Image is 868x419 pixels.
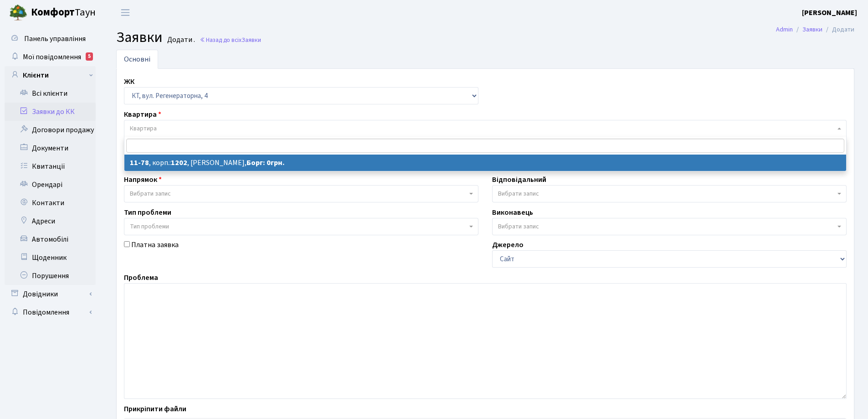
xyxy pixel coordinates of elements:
[5,48,96,66] a: Мої повідомлення5
[5,303,96,321] a: Повідомлення
[171,158,187,168] b: 1202
[802,7,857,18] a: [PERSON_NAME]
[23,52,81,62] span: Мої повідомлення
[165,36,195,44] small: Додати .
[131,239,179,250] label: Платна заявка
[24,34,86,44] span: Панель управління
[124,76,134,87] label: ЖК
[5,84,96,103] a: Всі клієнти
[762,20,868,39] nav: breadcrumb
[498,222,539,231] span: Вибрати запис
[86,52,93,61] div: 5
[5,285,96,303] a: Довідники
[5,103,96,121] a: Заявки до КК
[31,5,75,20] b: Комфорт
[114,5,137,20] button: Переключити навігацію
[776,25,793,34] a: Admin
[124,109,161,120] label: Квартира
[498,189,539,198] span: Вибрати запис
[124,174,162,185] label: Напрямок
[5,248,96,267] a: Щоденник
[802,25,822,34] a: Заявки
[5,30,96,48] a: Панель управління
[492,174,546,185] label: Відповідальний
[822,25,854,35] li: Додати
[241,36,261,44] span: Заявки
[5,194,96,212] a: Контакти
[492,207,533,218] label: Виконавець
[247,158,285,168] b: Борг: 0грн.
[116,50,158,69] a: Основні
[130,158,149,168] b: 11-78
[130,124,157,133] span: Квартира
[492,239,524,250] label: Джерело
[5,176,96,194] a: Орендарі
[5,267,96,285] a: Порушення
[5,121,96,139] a: Договори продажу
[130,222,169,231] span: Тип проблеми
[124,272,158,283] label: Проблема
[200,36,261,44] a: Назад до всіхЗаявки
[116,27,163,48] span: Заявки
[5,212,96,230] a: Адреси
[5,157,96,176] a: Квитанції
[9,4,27,22] img: logo.png
[5,139,96,157] a: Документи
[124,403,186,414] label: Прикріпити файли
[31,5,96,21] span: Таун
[802,8,857,18] b: [PERSON_NAME]
[124,207,171,218] label: Тип проблеми
[124,155,846,171] li: , корп.: , [PERSON_NAME],
[5,66,96,84] a: Клієнти
[5,230,96,248] a: Автомобілі
[130,189,171,198] span: Вибрати запис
